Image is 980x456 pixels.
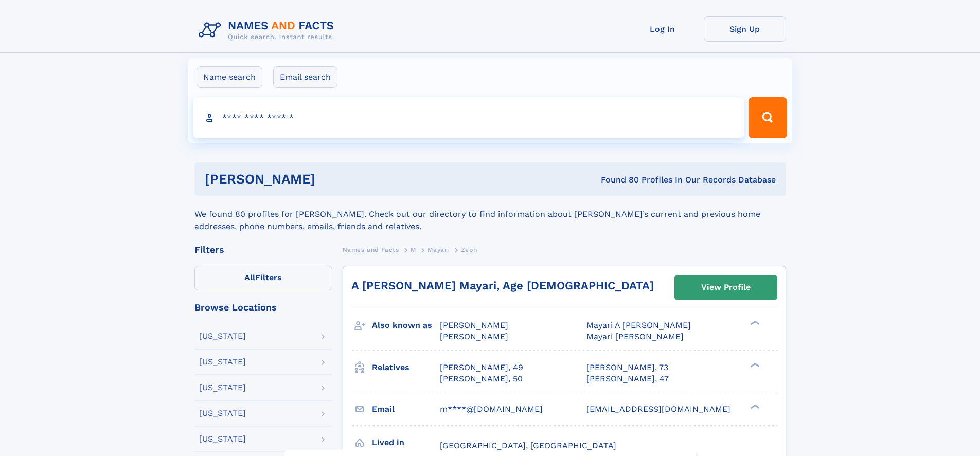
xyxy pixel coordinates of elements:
div: [US_STATE] [199,435,246,443]
a: Log In [621,16,704,42]
div: Found 80 Profiles In Our Records Database [458,174,776,186]
h1: [PERSON_NAME] [205,173,458,186]
span: Mayari [PERSON_NAME] [586,332,684,341]
span: [EMAIL_ADDRESS][DOMAIN_NAME] [586,404,730,414]
a: [PERSON_NAME], 50 [440,373,523,385]
span: [PERSON_NAME] [440,332,508,341]
span: Mayari [427,246,449,253]
div: [US_STATE] [199,384,246,392]
div: View Profile [701,276,751,299]
label: Filters [194,266,332,290]
span: Zeph [461,246,477,253]
div: ❯ [748,403,760,410]
a: [PERSON_NAME], 49 [440,362,523,373]
img: Logo Names and Facts [194,16,343,44]
div: Filters [194,245,332,254]
a: Mayari [427,243,449,256]
div: ❯ [748,361,760,368]
div: [US_STATE] [199,409,246,417]
div: Browse Locations [194,303,332,312]
label: Email search [273,66,337,88]
a: [PERSON_NAME], 73 [586,362,668,373]
h3: Also known as [372,317,440,334]
a: A [PERSON_NAME] Mayari, Age [DEMOGRAPHIC_DATA] [351,279,654,292]
a: Sign Up [704,16,786,42]
input: search input [193,97,744,138]
button: Search Button [749,97,787,138]
div: ❯ [748,320,760,326]
h3: Email [372,400,440,418]
span: [GEOGRAPHIC_DATA], [GEOGRAPHIC_DATA] [440,441,616,450]
div: [US_STATE] [199,358,246,366]
a: Names and Facts [343,243,399,256]
a: View Profile [675,275,777,300]
h3: Relatives [372,359,440,376]
span: M [411,246,416,253]
div: We found 80 profiles for [PERSON_NAME]. Check out our directory to find information about [PERSON... [194,196,786,233]
label: Name search [197,66,262,88]
h3: Lived in [372,434,440,451]
div: [US_STATE] [199,332,246,340]
a: M [411,243,416,256]
span: All [244,272,255,282]
span: [PERSON_NAME] [440,320,508,330]
span: Mayari A [PERSON_NAME] [586,320,691,330]
a: [PERSON_NAME], 47 [586,373,669,385]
